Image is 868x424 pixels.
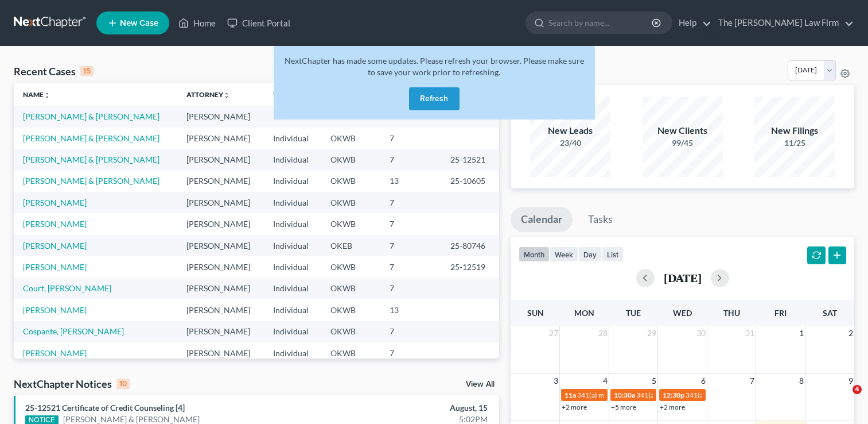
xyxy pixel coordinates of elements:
span: 4 [853,385,862,394]
div: New Leads [530,124,610,137]
span: 7 [749,374,756,388]
span: Tue [626,308,641,318]
td: Individual [264,192,321,213]
span: 4 [602,374,609,388]
td: 7 [380,321,441,342]
td: 13 [380,299,441,321]
a: Attorneyunfold_more [186,90,230,99]
td: 7 [380,342,441,364]
span: 29 [646,326,657,340]
td: 7 [380,192,441,213]
td: Individual [264,149,321,170]
a: +5 more [611,403,636,411]
td: [PERSON_NAME] [177,149,264,170]
td: 25-12521 [441,149,499,170]
td: [PERSON_NAME] [177,171,264,192]
div: Recent Cases [14,64,94,78]
td: [PERSON_NAME] [177,213,264,234]
td: OKWB [321,278,381,299]
td: Individual [264,213,321,234]
a: +2 more [562,403,587,411]
td: 13 [380,171,441,192]
td: [PERSON_NAME] [177,321,264,342]
td: OKWB [321,321,381,342]
span: 5 [651,374,657,388]
td: [PERSON_NAME] [177,106,264,127]
td: Individual [264,235,321,256]
span: 30 [695,326,707,340]
td: [PERSON_NAME] [177,192,264,213]
div: 99/45 [643,137,723,149]
div: New Clients [643,124,723,137]
td: 7 [380,235,441,256]
a: Help [673,13,711,33]
div: 10 [116,379,130,389]
td: Individual [264,128,321,149]
td: OKWB [321,256,381,277]
td: Individual [264,171,321,192]
a: [PERSON_NAME] [23,198,87,207]
span: 341(a) meeting for [PERSON_NAME] [577,391,688,399]
a: Tasks [578,207,623,232]
td: [PERSON_NAME] [177,342,264,364]
div: 15 [80,66,94,76]
span: 341(a) meeting for [PERSON_NAME] & [PERSON_NAME] [636,391,808,399]
td: 25-80746 [441,235,499,256]
span: New Case [120,19,158,28]
a: +2 more [660,403,685,411]
td: Individual [264,299,321,321]
td: OKWB [321,192,381,213]
a: [PERSON_NAME] & [PERSON_NAME] [23,133,159,143]
td: [PERSON_NAME] [177,299,264,321]
span: 9 [847,374,854,388]
span: 10:30a [614,391,635,399]
a: Home [173,13,221,33]
td: OKWB [321,128,381,149]
span: 3 [552,374,559,388]
span: 2 [847,326,854,340]
button: list [602,246,624,262]
td: 7 [380,149,441,170]
input: Search by name... [548,12,653,33]
div: August, 15 [341,402,488,414]
td: Individual [264,321,321,342]
span: 6 [700,374,707,388]
span: 12:30p [663,391,684,399]
td: 25-10605 [441,171,499,192]
a: The [PERSON_NAME] Law Firm [713,13,854,33]
span: 27 [548,326,559,340]
div: NextChapter Notices [14,377,130,391]
a: [PERSON_NAME] & [PERSON_NAME] [23,176,159,186]
td: 7 [380,213,441,234]
button: day [578,246,602,262]
td: 7 [380,278,441,299]
td: Individual [264,106,321,127]
i: unfold_more [44,92,50,99]
span: 341(a) meeting for [PERSON_NAME] & [PERSON_NAME] [686,391,857,399]
a: Calendar [511,207,573,232]
i: unfold_more [223,92,230,99]
button: week [550,246,578,262]
span: Fri [774,308,787,318]
div: 11/25 [754,137,835,149]
td: OKWB [321,171,381,192]
a: [PERSON_NAME] & [PERSON_NAME] [23,155,159,164]
td: Individual [264,278,321,299]
div: 23/40 [530,137,610,149]
a: Court, [PERSON_NAME] [23,283,111,293]
td: [PERSON_NAME] [177,235,264,256]
a: 25-12521 Certificate of Credit Counseling [4] [25,403,185,413]
td: OKWB [321,342,381,364]
a: [PERSON_NAME] [23,219,87,229]
a: Cospante, [PERSON_NAME] [23,326,124,336]
h2: [DATE] [664,272,702,284]
span: Sat [823,308,837,318]
span: 31 [744,326,756,340]
td: Individual [264,256,321,277]
span: NextChapter has made some updates. Please refresh your browser. Please make sure to save your wor... [285,56,584,77]
iframe: Intercom live chat [829,385,857,413]
td: [PERSON_NAME] [177,256,264,277]
td: 25-12519 [441,256,499,277]
span: Sun [527,308,544,318]
td: OKWB [321,299,381,321]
